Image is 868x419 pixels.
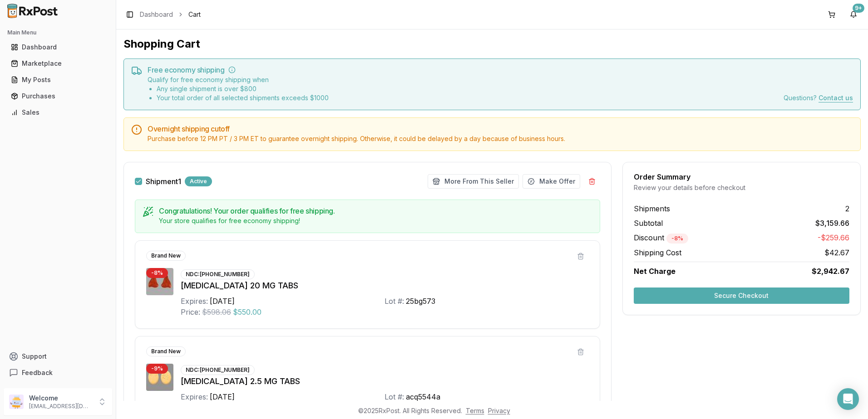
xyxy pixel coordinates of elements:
[181,307,200,317] div: Price:
[22,368,53,377] span: Feedback
[148,134,853,143] div: Purchase before 12 PM PT / 3 PM ET to guarantee overnight shipping. Otherwise, it could be delaye...
[815,218,849,229] span: $3,159.66
[140,10,201,19] nav: breadcrumb
[159,216,592,225] div: Your store qualifies for free economy shipping!
[7,55,108,72] a: Marketplace
[666,234,688,244] div: - 8 %
[7,72,108,88] a: My Posts
[385,296,404,307] div: Lot #:
[634,218,663,229] span: Subtotal
[202,307,231,317] span: $598.06
[159,207,592,214] h5: Congratulations! Your order qualifies for free shipping.
[11,43,105,52] div: Dashboard
[157,84,329,93] li: Any single shipment is over $ 800
[385,391,404,402] div: Lot #:
[188,10,201,19] span: Cart
[406,391,440,402] div: acq5544a
[4,4,62,18] img: RxPost Logo
[634,203,670,214] span: Shipments
[146,364,168,374] div: - 9 %
[146,364,173,391] img: Eliquis 2.5 MG TABS
[181,279,589,292] div: [MEDICAL_DATA] 20 MG TABS
[4,365,112,381] button: Feedback
[146,178,181,185] span: Shipment 1
[233,307,261,317] span: $550.00
[29,403,92,410] p: [EMAIL_ADDRESS][DOMAIN_NAME]
[634,233,688,242] span: Discount
[9,395,24,409] img: User avatar
[812,266,849,277] span: $2,942.67
[7,29,108,36] h2: Main Menu
[4,40,112,54] button: Dashboard
[11,92,105,101] div: Purchases
[123,37,861,51] h1: Shopping Cart
[7,39,108,55] a: Dashboard
[846,7,861,22] button: 9+
[146,346,186,356] div: Brand New
[634,183,849,192] div: Review your details before checkout
[181,269,255,279] div: NDC: [PHONE_NUMBER]
[181,375,589,388] div: [MEDICAL_DATA] 2.5 MG TABS
[4,89,112,103] button: Purchases
[634,287,849,304] button: Secure Checkout
[634,247,681,258] span: Shipping Cost
[406,296,435,307] div: 25bg573
[824,247,849,258] span: $42.67
[853,4,864,13] div: 9+
[784,93,853,102] div: Questions?
[4,105,112,120] button: Sales
[181,296,208,307] div: Expires:
[7,104,108,121] a: Sales
[210,296,235,307] div: [DATE]
[818,232,849,244] span: -$259.66
[488,407,510,414] a: Privacy
[4,56,112,71] button: Marketplace
[146,268,173,295] img: Xarelto 20 MG TABS
[140,10,173,19] a: Dashboard
[148,75,329,102] div: Qualify for free economy shipping when
[29,394,92,403] p: Welcome
[148,66,853,73] h5: Free economy shipping
[11,59,105,68] div: Marketplace
[210,391,235,402] div: [DATE]
[146,251,186,261] div: Brand New
[11,75,105,84] div: My Posts
[466,407,484,414] a: Terms
[7,88,108,104] a: Purchases
[157,93,329,102] li: Your total order of all selected shipments exceeds $ 1000
[148,125,853,132] h5: Overnight shipping cutoff
[845,203,849,214] span: 2
[4,348,112,365] button: Support
[11,108,105,117] div: Sales
[634,267,676,276] span: Net Charge
[428,174,519,189] button: More From This Seller
[185,176,212,186] div: Active
[146,268,168,278] div: - 8 %
[523,174,580,189] button: Make Offer
[181,365,255,375] div: NDC: [PHONE_NUMBER]
[837,388,859,410] div: Open Intercom Messenger
[4,73,112,87] button: My Posts
[634,173,849,180] div: Order Summary
[181,391,208,402] div: Expires:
